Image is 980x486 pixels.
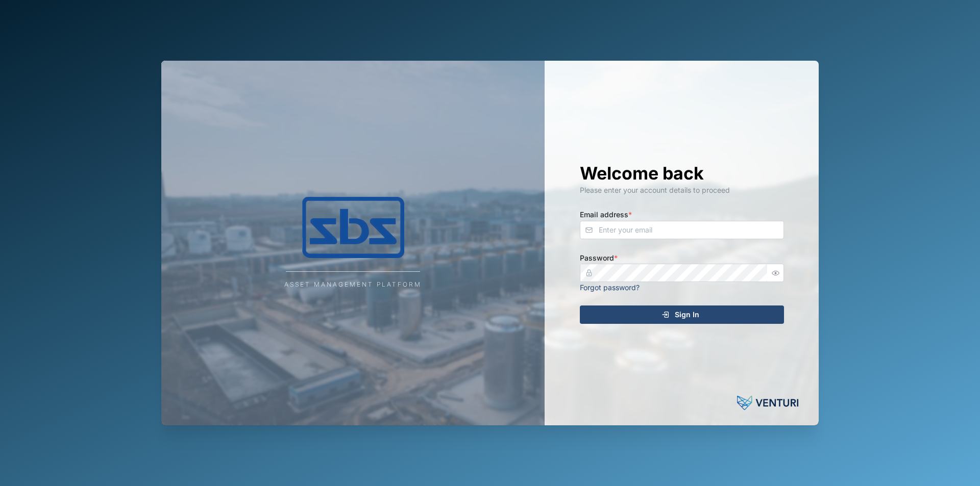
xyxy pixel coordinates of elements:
[580,305,784,324] button: Sign In
[284,280,422,290] div: Asset Management Platform
[580,221,784,239] input: Enter your email
[580,209,632,220] label: Email address
[580,252,618,264] label: Password
[580,162,784,185] h1: Welcome back
[737,393,798,413] img: Powered by: Venturi
[251,197,455,258] img: Company Logo
[580,283,640,292] a: Forgot password?
[580,185,784,196] div: Please enter your account details to proceed
[675,306,699,323] span: Sign In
